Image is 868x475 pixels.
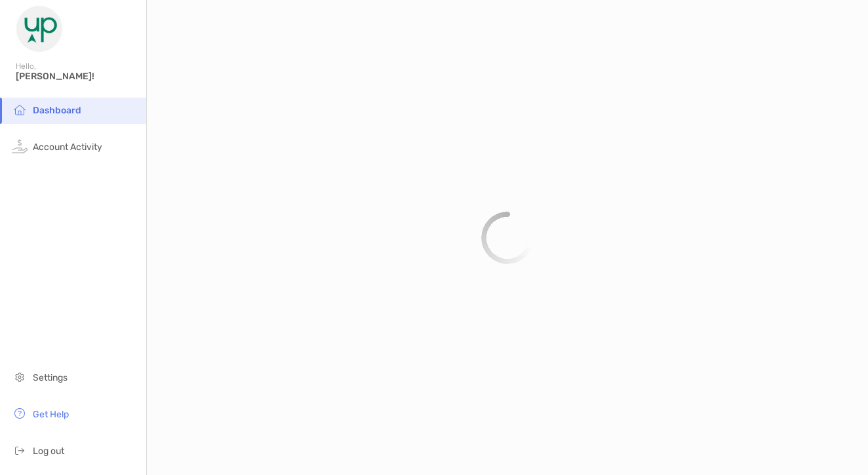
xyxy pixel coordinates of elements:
[33,409,69,420] span: Get Help
[12,406,28,421] img: get-help icon
[12,442,28,458] img: logout icon
[16,71,138,82] span: [PERSON_NAME]!
[33,446,64,457] span: Log out
[16,5,63,52] img: Zoe Logo
[33,105,81,116] span: Dashboard
[33,372,68,383] span: Settings
[33,142,102,153] span: Account Activity
[12,102,28,117] img: household icon
[12,138,28,154] img: activity icon
[12,369,28,385] img: settings icon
